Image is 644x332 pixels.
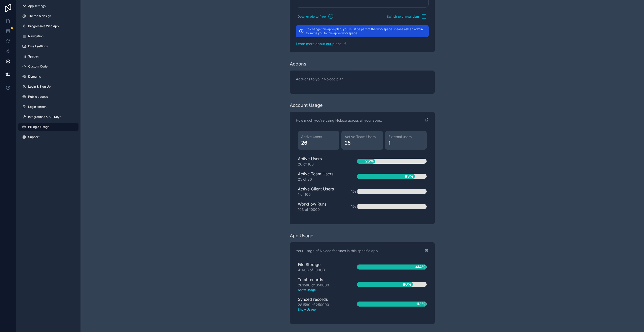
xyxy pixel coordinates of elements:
a: Email settings [18,42,78,50]
span: 80% [401,280,413,289]
div: Active Users [298,156,341,167]
p: To change this app’s plan, you must be part of the workspace. Please ask an admin to invite you t... [306,27,426,35]
div: Account Usage [290,102,323,109]
span: Downgrade to free [298,15,326,18]
span: Switch to annual plan [387,15,419,18]
span: Custom Code [28,64,48,69]
span: 26% [364,157,375,165]
a: Spaces [18,52,78,60]
div: File Storage [298,261,341,273]
span: Active Users [301,134,336,139]
a: Login & Sign Up [18,83,78,91]
button: Switch to annual plan [385,12,429,21]
a: Public access [18,93,78,101]
span: Login & Sign Up [28,85,51,89]
span: 414% [414,263,427,271]
div: 414GB of 100GB [298,268,341,273]
span: Public access [28,95,48,99]
div: App Usage [290,232,313,239]
span: Integrations & API Keys [28,115,61,119]
a: Navigation [18,32,78,40]
span: Theme & design [28,14,51,18]
span: 1 [388,139,423,146]
span: 1% [350,187,357,196]
span: Email settings [28,44,48,48]
div: 25 of 30 [298,177,341,182]
span: Learn more about our plans [296,41,342,46]
a: Theme & design [18,12,78,20]
div: Workflow Runs [298,201,341,212]
div: Synced records [298,296,341,312]
a: App settings [18,2,78,10]
a: Domains [18,73,78,81]
span: Support [28,135,39,139]
span: Login screen [28,105,47,109]
div: 1 of 100 [298,192,341,197]
div: Total records [298,277,341,292]
text: Show Usage [298,288,341,292]
a: Learn more about our plans [296,41,429,46]
a: Login screen [18,103,78,111]
div: Addons [290,60,306,68]
div: 103 of 10000 [298,207,341,212]
a: Support [18,133,78,141]
p: How much you're using Noloco across all your apps. [296,118,382,123]
div: 281580 of 250000 [298,302,341,312]
span: 83% [404,172,415,181]
span: App settings [28,4,46,8]
span: Active Team Users [345,134,380,139]
div: 26 of 100 [298,162,341,167]
span: 1% [350,203,357,211]
text: Show Usage [298,307,341,312]
span: 26 [301,139,336,146]
span: Progressive Web App [28,24,59,28]
span: External users [388,134,423,139]
div: Active Team Users [298,171,341,182]
span: Navigation [28,34,44,38]
span: 113% [415,300,427,308]
div: 281580 of 350000 [298,283,341,292]
a: Custom Code [18,62,78,71]
span: 25 [345,139,380,146]
p: Add-ons to your Noloco plan [296,77,429,82]
p: Your usage of Noloco features in this specific app. [296,248,379,253]
a: Billing & Usage [18,123,78,131]
span: Billing & Usage [28,125,49,129]
a: Integrations & API Keys [18,113,78,121]
div: Active Client Users [298,186,341,197]
span: Spaces [28,54,39,58]
button: Downgrade to free [296,12,336,21]
span: Domains [28,75,41,79]
a: Progressive Web App [18,22,78,30]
